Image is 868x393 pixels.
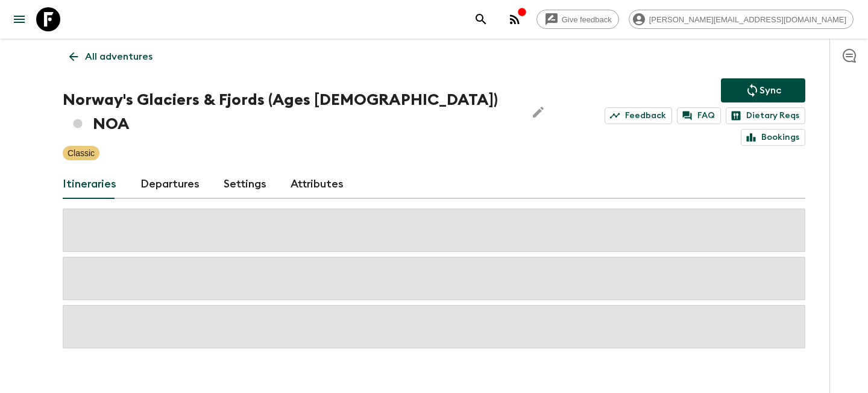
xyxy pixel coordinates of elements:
[526,88,550,136] button: Edit Adventure Title
[63,88,517,136] h1: Norway's Glaciers & Fjords (Ages [DEMOGRAPHIC_DATA]) NOA
[741,129,805,146] a: Bookings
[555,15,618,24] span: Give feedback
[677,107,721,124] a: FAQ
[536,10,619,29] a: Give feedback
[726,107,805,124] a: Dietary Reqs
[605,107,672,124] a: Feedback
[63,45,159,69] a: All adventures
[643,15,853,24] span: [PERSON_NAME][EMAIL_ADDRESS][DOMAIN_NAME]
[721,78,805,102] button: Sync adventure departures to the booking engine
[759,83,781,98] p: Sync
[63,170,116,199] a: Itineraries
[85,49,153,64] p: All adventures
[68,147,95,159] p: Classic
[7,7,31,31] button: menu
[140,170,200,199] a: Departures
[629,10,854,29] div: [PERSON_NAME][EMAIL_ADDRESS][DOMAIN_NAME]
[291,170,344,199] a: Attributes
[224,170,266,199] a: Settings
[469,7,493,31] button: search adventures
